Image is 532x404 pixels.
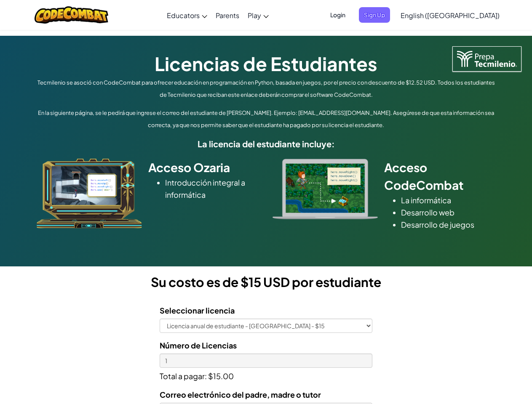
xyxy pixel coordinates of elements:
[37,159,142,229] img: ozaria_acodus.png
[160,368,372,382] p: Total a pagar: $15.00
[243,4,273,27] a: Play
[167,11,200,20] span: Educators
[160,304,235,316] label: Seleccionar licencia
[163,4,211,27] a: Educators
[35,137,498,150] h5: La licencia del estudiante incluye:
[401,11,500,20] span: English ([GEOGRAPHIC_DATA])
[165,176,260,201] li: Introducción integral a informática
[273,159,378,219] img: type_real_code.png
[160,339,237,351] label: Número de Licencias
[401,194,496,206] li: La informática
[396,4,504,27] a: English ([GEOGRAPHIC_DATA])
[211,4,243,27] a: Parents
[35,77,498,101] p: Tecmilenio se asoció con CodeCombat para ofrecer educación en programación en Python, basada en j...
[248,11,261,20] span: Play
[384,159,496,194] h2: Acceso CodeCombat
[325,7,350,23] button: Login
[160,388,321,401] label: Correo electrónico del padre, madre o tutor
[35,50,498,77] h1: Licencias de Estudiantes
[359,7,390,23] button: Sign Up
[148,159,260,176] h2: Acceso Ozaria
[401,218,496,231] li: Desarrollo de juegos
[35,6,108,24] img: CodeCombat logo
[401,206,496,218] li: Desarrollo web
[35,107,498,131] p: En la siguiente página, se le pedirá que ingrese el correo del estudiante de [PERSON_NAME]. Ejemp...
[452,46,521,72] img: Tecmilenio logo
